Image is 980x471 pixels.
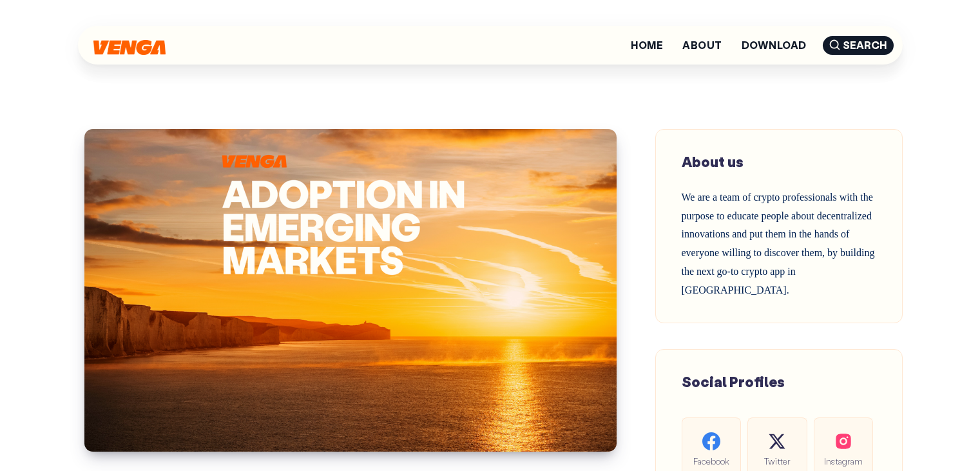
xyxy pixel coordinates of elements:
[742,40,807,50] a: Download
[682,152,744,171] span: About us
[93,40,166,55] img: Venga Blog
[631,40,663,50] a: Home
[84,129,617,452] img: Cryptocurrency Adoption in Emerging Markets: Trends, Challenges, and Opportunities
[692,454,731,468] span: Facebook
[682,192,875,296] span: We are a team of crypto professionals with the purpose to educate people about decentralized inno...
[758,454,796,468] span: Twitter
[682,372,785,391] span: Social Profiles
[823,36,894,55] span: Search
[824,454,863,468] span: Instagram
[682,40,722,50] a: About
